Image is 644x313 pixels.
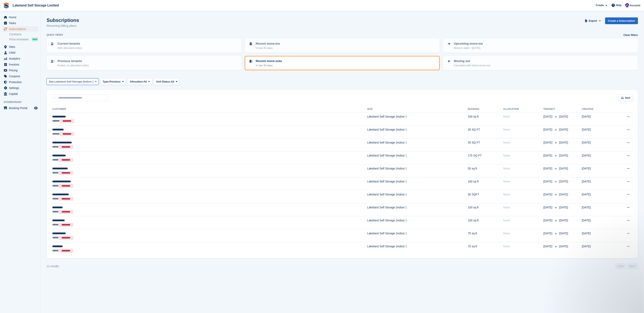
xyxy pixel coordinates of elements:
[9,37,38,42] a: Price increases NEW
[503,140,543,145] div: None
[47,56,241,70] a: Previous tenants Ended, no allocated unit(s)
[47,78,99,85] button: Site: Lakeland Self Storage (Indoor )
[100,78,126,85] button: Type: Previous
[367,164,468,177] td: Lakeland Self Storage (Indoor )
[57,41,82,46] p: Current tenants
[9,50,33,56] span: CRM
[9,73,33,79] span: Coupons
[2,73,38,79] a: menu
[468,138,503,151] td: 35 SQ FT
[454,41,483,46] p: Upcoming move-ins
[543,244,553,249] span: [DATE]
[171,80,174,84] span: All
[582,216,611,229] td: [DATE]
[9,62,33,67] span: Invoices
[468,203,503,216] td: 100 sq ft
[144,80,147,84] span: All
[154,78,180,85] button: Unit Status: All
[256,41,280,46] p: Recent move-ins
[614,263,639,269] nav: Page
[47,24,79,28] p: Recurring billing plans
[582,164,611,177] td: [DATE]
[559,206,568,209] span: [DATE]
[582,177,611,190] td: [DATE]
[51,106,367,113] th: Customer
[2,68,38,73] a: menu
[503,128,543,132] div: None
[9,26,33,32] span: Subscriptions
[9,56,33,61] span: Analytics
[503,106,543,113] th: Allocation
[367,151,468,164] td: Lakeland Self Storage (Indoor )
[256,46,280,50] p: In last 30 days
[468,106,503,113] th: Booking
[2,79,38,85] a: menu
[543,115,553,119] span: [DATE]
[503,179,543,184] div: None
[245,39,439,52] a: Recent move-ins In last 30 days
[367,190,468,203] td: Lakeland Self Storage (Indoor )
[468,242,503,255] td: 75 sq ft
[559,154,568,157] span: [DATE]
[57,46,82,50] p: With allocated unit(s)
[559,141,568,144] span: [DATE]
[596,3,604,7] span: Create
[582,138,611,151] td: [DATE]
[543,192,553,197] span: [DATE]
[245,56,439,70] a: Recent move-outs In last 30 days
[625,3,629,7] img: Nick Aynsley
[128,78,152,85] button: Allocation: All
[2,91,38,97] a: menu
[57,59,89,63] p: Previous tenants
[543,106,558,113] th: Tenancy
[9,91,33,97] span: Capital
[503,218,543,223] div: None
[367,106,468,113] th: Site
[582,106,611,113] th: Created
[543,128,553,132] span: [DATE]
[2,105,38,111] a: menu
[468,151,503,164] td: 175 SQ FT
[47,17,79,23] h1: Subscriptions
[503,115,543,119] div: None
[615,263,626,269] a: Previous
[605,17,638,24] a: Create a Subscription
[367,242,468,255] td: Lakeland Self Storage (Indoor )
[256,59,282,63] p: Recent move-outs
[2,44,38,50] a: menu
[468,164,503,177] td: 50 sq ft
[503,166,543,171] div: None
[582,190,611,203] td: [DATE]
[543,179,553,184] span: [DATE]
[32,37,38,41] div: NEW
[33,106,38,110] a: Preview store
[2,56,38,61] a: menu
[2,14,38,20] a: menu
[2,85,38,91] a: menu
[103,80,110,84] span: Type:
[9,85,33,91] span: Settings
[559,193,568,196] span: [DATE]
[47,33,63,37] h6: Quick views
[49,80,54,84] span: Site:
[559,128,568,131] span: [DATE]
[367,216,468,229] td: Lakeland Self Storage (Indoor )
[256,63,282,68] p: In last 30 days
[468,125,503,138] td: 35 SQ FT
[559,245,568,248] span: [DATE]
[543,231,553,236] span: [DATE]
[54,80,93,84] span: Lakeland Self Storage (Indoor )
[503,244,543,249] div: None
[559,232,568,235] span: [DATE]
[57,63,89,68] p: Ended, no allocated unit(s)
[468,190,503,203] td: 30 SQFT
[582,203,611,216] td: [DATE]
[582,125,611,138] td: [DATE]
[110,80,121,84] span: Previous
[443,56,638,70] a: Moving out Cancelled with future move-out
[367,125,468,138] td: Lakeland Self Storage (Indoor )
[2,50,38,56] a: menu
[367,138,468,151] td: Lakeland Self Storage (Indoor )
[559,180,568,183] span: [DATE]
[2,26,38,32] a: menu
